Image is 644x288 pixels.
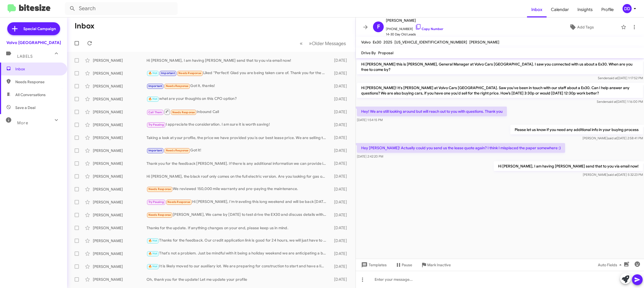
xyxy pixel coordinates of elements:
[93,187,147,192] div: [PERSON_NAME]
[148,123,164,126] span: Try Pausing
[147,83,329,89] div: Got it, thanks!
[17,121,28,125] span: More
[356,260,391,270] button: Templates
[15,66,61,72] span: Inbox
[297,38,349,49] nav: Page navigation example
[147,225,329,231] div: Thanks for the update. If anything changes on your end, please keep us in mind.
[297,38,306,49] button: Previous
[15,79,61,85] span: Needs Response
[147,263,329,269] div: It is likely moved to our auxiliary lot. We are preparing for construction to start and have a li...
[148,111,162,114] span: Call Them
[147,250,329,257] div: That's not a problem. Just be mindful with it being a holiday weekend we are anticipating a busy ...
[148,252,158,255] span: 🔥 Hot
[93,109,147,115] div: [PERSON_NAME]
[148,213,171,217] span: Needs Response
[147,161,329,166] div: Thank you for the feedback [PERSON_NAME]. If there is any additional information we can provide i...
[147,135,329,140] div: Taking a look at your profile, the price we have provided you is our best lease price. We are sel...
[300,40,303,47] span: «
[469,40,499,45] span: [PERSON_NAME]
[148,149,162,152] span: Important
[15,92,46,97] span: All Conversations
[329,225,351,231] div: [DATE]
[329,199,351,205] div: [DATE]
[510,125,643,134] p: Please let us know if you need any additional info in your buying process
[93,135,147,140] div: [PERSON_NAME]
[93,212,147,218] div: [PERSON_NAME]
[357,83,643,98] p: Hi [PERSON_NAME]! It's [PERSON_NAME] at Volvo Cars [GEOGRAPHIC_DATA]. Saw you've been in touch wi...
[312,41,346,46] span: Older Messages
[15,105,35,110] span: Save a Deal
[147,70,329,76] div: Liked “Perfect! Glad you are being taken care of. Thank you for the opportunity”
[608,76,618,80] span: said at
[402,260,412,270] span: Pause
[93,264,147,269] div: [PERSON_NAME]
[597,2,618,17] a: Profile
[148,71,158,75] span: 🔥 Hot
[383,40,392,45] span: 2025
[147,108,329,115] div: Inbound Call
[329,96,351,102] div: [DATE]
[329,212,351,218] div: [DATE]
[166,149,189,152] span: Needs Response
[394,40,467,45] span: [US_VEHICLE_IDENTIFICATION_NUMBER]
[415,27,443,31] a: Copy Number
[93,199,147,205] div: [PERSON_NAME]
[93,277,147,282] div: [PERSON_NAME]
[167,200,190,204] span: Needs Response
[623,4,632,13] div: DD
[357,154,383,158] span: [DATE] 2:42:20 PM
[494,161,643,171] p: Hi [PERSON_NAME], I am having [PERSON_NAME] send that to you via email now!
[416,260,455,270] button: Mark Inactive
[147,122,329,128] div: I appreciate the consideration. I am sure it is worth saving!
[93,58,147,63] div: [PERSON_NAME]
[147,186,329,192] div: We reviewed 150,000 mile warranty and pre-paying the maintenance.
[547,2,573,17] a: Calendar
[329,251,351,256] div: [DATE]
[17,54,33,59] span: Labels
[329,71,351,76] div: [DATE]
[357,143,565,153] p: Hey [PERSON_NAME]! Actually could you send us the lease quote again? I think I misplaced the pape...
[93,96,147,102] div: [PERSON_NAME]
[147,238,329,244] div: Thanks for the feedback. Our credit application link is good for 24 hours, we will just have to r...
[386,17,443,24] span: [PERSON_NAME]
[427,260,451,270] span: Mark Inactive
[598,260,624,270] span: Auto Fields
[329,187,351,192] div: [DATE]
[93,174,147,179] div: [PERSON_NAME]
[618,4,638,13] button: DD
[357,107,507,116] p: Hey! We are still looking around but will reach out to you with questions. Thank you
[577,22,594,32] span: Add Tags
[329,264,351,269] div: [DATE]
[147,96,329,102] div: what are your thoughts on this CPO option?
[377,23,380,31] span: F
[329,122,351,127] div: [DATE]
[147,174,329,179] div: Hi [PERSON_NAME], the black roof only comes on the full electric version. Are you looking for gas...
[93,225,147,231] div: [PERSON_NAME]
[386,32,443,37] span: 14-30 Day Old Leads
[373,40,381,45] span: Ex30
[597,100,643,104] span: Sender [DATE] 1:16:00 PM
[329,161,351,166] div: [DATE]
[148,239,158,242] span: 🔥 Hot
[147,212,329,218] div: [PERSON_NAME], We came by [DATE] to test drive the EX30 and discuss details with your sales perso...
[93,148,147,153] div: [PERSON_NAME]
[391,260,416,270] button: Pause
[147,199,329,205] div: Hi [PERSON_NAME], I'm traveling this long weekend and will be back [DATE]. Will msg you then
[93,122,147,127] div: [PERSON_NAME]
[527,2,547,17] a: Inbox
[93,161,147,166] div: [PERSON_NAME]
[147,58,329,63] div: Hi [PERSON_NAME], I am having [PERSON_NAME] send that to you via email now!
[93,83,147,89] div: [PERSON_NAME]
[357,118,383,122] span: [DATE] 1:54:15 PM
[306,38,349,49] button: Next
[329,277,351,282] div: [DATE]
[93,251,147,256] div: [PERSON_NAME]
[329,135,351,140] div: [DATE]
[93,71,147,76] div: [PERSON_NAME]
[329,148,351,153] div: [DATE]
[7,22,60,35] a: Special Campaign
[608,173,617,177] span: said at
[65,2,178,15] input: Search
